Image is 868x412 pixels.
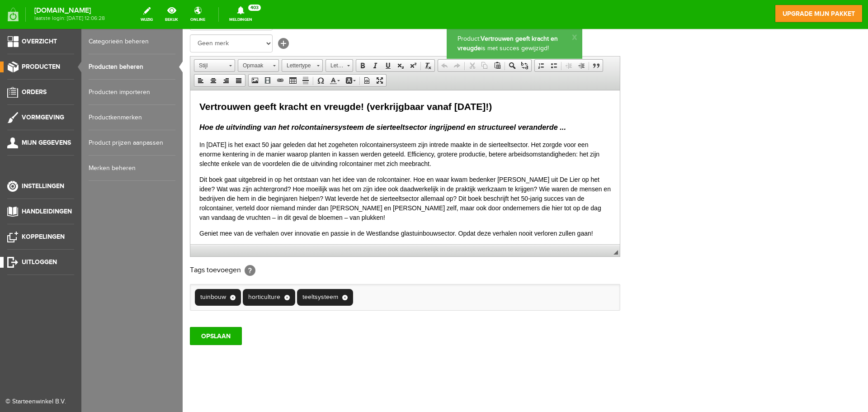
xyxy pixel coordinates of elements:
span: Orders [22,88,47,96]
span: Vormgeving [22,114,64,121]
span: Instellingen [22,182,64,190]
a: x [390,3,394,12]
a: Onderstrepen [199,31,212,43]
span: Koppelingen [22,233,65,241]
span: Handleidingen [22,208,72,215]
span: × [47,266,53,271]
a: online [185,5,211,24]
a: Uitvullen [50,46,62,57]
a: upgrade mijn pakket [775,5,863,23]
a: Meldingen403 [224,5,258,24]
input: OPSLAAN [7,298,59,316]
span: × [102,266,107,271]
a: Cursief [186,31,199,43]
span: Producten [22,63,60,71]
strong: [DOMAIN_NAME] [34,8,105,13]
span: horticulture [66,264,98,273]
a: Vervangen [336,31,349,43]
a: [+] [95,9,106,20]
a: Kopiëren [296,31,308,43]
a: Subscript [212,31,224,43]
span: Stijl [12,31,43,43]
a: Inspringing verkleinen [380,31,392,43]
b: Vertrouwen geeft kracht en vreugde [275,6,375,23]
span: × [160,266,165,271]
span: Mijn gegevens [22,139,71,147]
div: © Starteenwinkel B.V. [5,397,69,407]
span: tuinbouw [18,264,43,273]
a: Afbeelding [66,46,79,57]
span: [?] [62,236,73,247]
a: Productkenmerken [89,105,175,130]
span: Opmaak [56,31,87,43]
a: Opsomming invoegen [365,31,377,43]
a: Zoeken [323,31,336,43]
p: Geniet mee van de verhalen over innovatie en passie in de Westlandse glastuinbouwsector. Opdat de... [9,138,420,148]
a: Lettertype [99,30,140,43]
a: Product prijzen aanpassen [89,130,175,156]
a: Speciaal teken invoegen [132,46,144,57]
span: Lettergrootte [143,31,161,43]
span: Overzicht [22,38,57,45]
a: Opmaak verwijderen [239,31,252,43]
a: Plakken [308,31,321,43]
span: teeltsysteem [120,264,156,273]
a: Embed Media [79,46,91,57]
a: Inspringing vergroten [392,31,405,43]
iframe: Tekstverwerker, ctl00_ContentPlaceHolder1_Common1_rdDescription_rptResouce_ctl00_txtValue [8,62,437,215]
a: Rechts uitlijnen [37,46,50,57]
a: Superscript [224,31,237,43]
span: laatste login: [DATE] 12:06:28 [34,16,105,21]
a: Genummerde lijst invoegen [352,31,365,43]
span: 403 [248,5,261,11]
a: bekijk [160,5,184,24]
a: Horizontale lijn invoegen [117,46,129,57]
a: Vet [174,31,186,43]
a: Broncode [178,46,191,57]
a: Tekstkleur [144,46,160,57]
a: Citaatblok [407,31,420,43]
a: Tabel [104,46,117,57]
p: Dit boek gaat uitgebreid in op het ontstaan van het idee van de rolcontainer. Hoe en waar kwam be... [9,85,420,132]
a: Link invoegen/wijzigen [91,46,104,57]
a: wijzig [135,5,158,24]
p: Product: is met succes gewijzigd! [275,5,389,24]
a: Producten beheren [89,54,175,80]
a: Links uitlijnen [12,46,24,57]
a: Maximaliseren [191,46,203,57]
a: Opmaak [55,30,96,43]
span: Uitloggen [22,258,57,266]
span: Lettertype [99,31,131,43]
a: Producten importeren [89,80,175,105]
a: Stijl [11,30,52,43]
span: Sleep om te herschalen [431,221,435,226]
a: Categorieën beheren [89,29,175,54]
a: Achtergrondkleur [160,46,176,57]
a: Knippen [283,31,296,43]
a: Opnieuw uitvoeren [268,31,281,43]
a: Ongedaan maken [255,31,268,43]
a: Merken beheren [89,156,175,181]
h2: Tags toevoegen [7,236,438,247]
a: Lettergrootte [143,30,170,43]
a: Centreren [24,46,37,57]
